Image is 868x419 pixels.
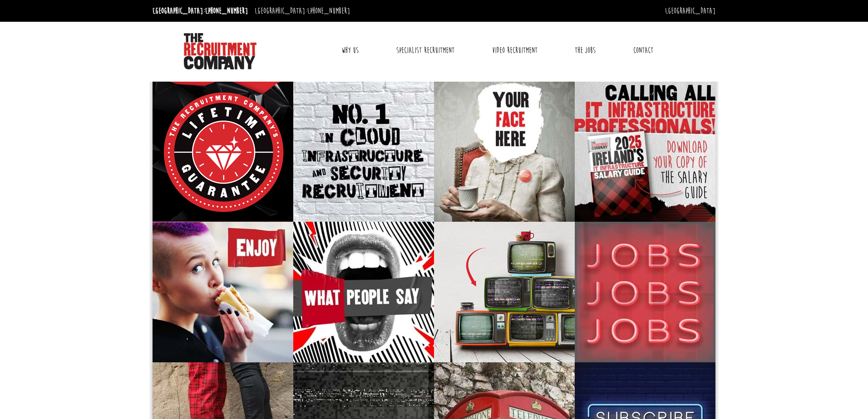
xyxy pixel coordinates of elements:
[205,6,248,16] a: [PHONE_NUMBER]
[485,39,544,62] a: Video Recruitment
[150,4,250,18] li: [GEOGRAPHIC_DATA]:
[335,39,365,62] a: Why Us
[252,4,352,18] li: [GEOGRAPHIC_DATA]:
[307,6,350,16] a: [PHONE_NUMBER]
[390,39,461,62] a: Specialist Recruitment
[568,39,602,62] a: The Jobs
[184,33,256,69] img: The Recruitment Company
[626,39,660,62] a: Contact
[665,6,715,16] a: [GEOGRAPHIC_DATA]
